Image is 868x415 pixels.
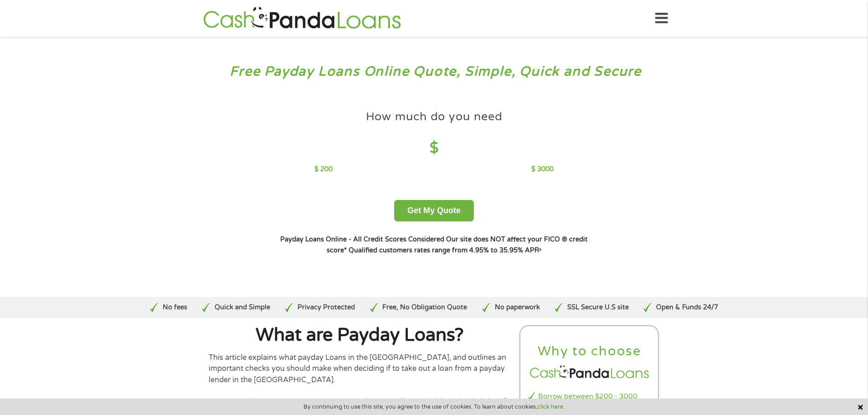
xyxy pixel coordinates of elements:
[215,302,270,313] p: Quick and Simple
[209,326,511,344] h1: What are Payday Loans?
[349,246,541,254] strong: Qualified customers rates range from 4.95% to 35.95% APR¹
[567,302,629,313] p: SSL Secure U.S site
[200,5,404,31] img: GetLoanNow Logo
[537,403,565,410] a: click here.
[314,164,333,174] p: $ 200
[394,200,474,221] button: Get My Quote
[531,164,554,174] p: $ 3000
[298,302,355,313] p: Privacy Protected
[314,139,554,158] h4: $
[209,352,511,385] p: This article explains what payday Loans in the [GEOGRAPHIC_DATA], and outlines an important check...
[382,302,467,313] p: Free, No Obligation Quote
[26,63,842,80] h3: Free Payday Loans Online Quote, Simple, Quick and Secure
[528,391,651,402] li: Borrow between $200 - 3000
[327,236,588,254] strong: Our site does NOT affect your FICO ® credit score*
[528,343,651,360] h2: Why to choose
[495,302,540,313] p: No paperwork
[163,302,187,313] p: No fees
[280,236,444,243] strong: Payday Loans Online - All Credit Scores Considered
[366,109,503,124] h4: How much do you need
[656,302,718,313] p: Open & Funds 24/7
[303,404,565,410] span: By continuing to use this site, you agree to the use of cookies. To learn about cookies,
